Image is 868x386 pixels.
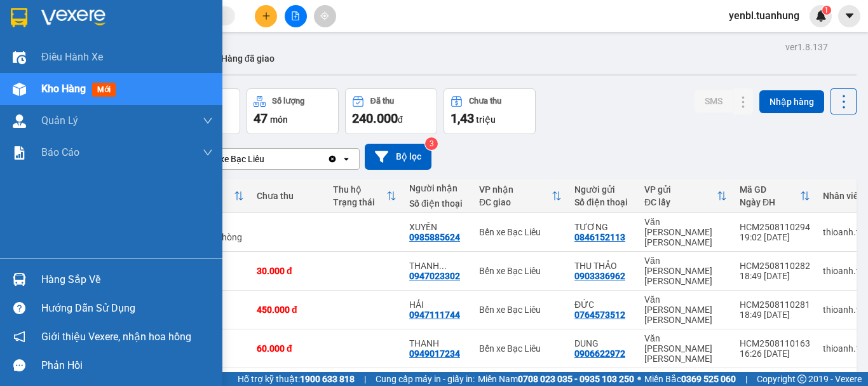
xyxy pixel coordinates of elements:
[574,300,632,310] div: ĐỨC
[320,11,329,20] span: aim
[681,374,736,384] strong: 0369 525 060
[92,83,116,97] span: mới
[266,153,267,165] input: Selected Bến xe Bạc Liêu.
[409,271,460,281] div: 0947023302
[740,338,810,348] div: HCM2508110163
[41,144,79,160] span: Báo cáo
[409,348,460,359] div: 0949017234
[254,111,268,126] span: 47
[13,273,26,286] img: warehouse-icon
[478,372,634,386] span: Miền Nam
[479,197,552,207] div: ĐC giao
[574,197,632,207] div: Số điện thoại
[327,154,337,164] svg: Clear value
[740,222,810,232] div: HCM2508110294
[644,256,727,286] div: Văn [PERSON_NAME] [PERSON_NAME]
[425,137,438,150] sup: 3
[733,179,817,213] th: Toggle SortBy
[285,5,307,27] button: file-add
[838,5,860,27] button: caret-down
[409,232,460,242] div: 0985885624
[13,83,26,96] img: warehouse-icon
[333,184,386,195] div: Thu hộ
[409,261,466,271] div: THANH NHÂN
[13,51,26,64] img: warehouse-icon
[341,154,351,164] svg: open
[41,270,213,289] div: Hàng sắp về
[740,348,810,359] div: 16:26 [DATE]
[469,97,501,106] div: Chưa thu
[844,10,855,22] span: caret-down
[203,148,213,158] span: down
[719,8,810,24] span: yenbl.tuanhung
[815,10,827,22] img: icon-new-feature
[203,153,264,165] div: Bến xe Bạc Liêu
[41,113,78,128] span: Quản Lý
[740,310,810,320] div: 18:49 [DATE]
[370,97,394,106] div: Đã thu
[479,305,562,315] div: Bến xe Bạc Liêu
[257,266,320,276] div: 30.000 đ
[255,5,277,27] button: plus
[409,222,466,232] div: XUYẾN
[574,261,632,271] div: THU THẢO
[644,333,727,364] div: Văn [PERSON_NAME] [PERSON_NAME]
[479,227,562,237] div: Bến xe Bạc Liêu
[444,88,536,134] button: Chưa thu1,43 triệu
[638,179,733,213] th: Toggle SortBy
[409,300,466,310] div: HẢI
[300,374,355,384] strong: 1900 633 818
[41,329,191,345] span: Giới thiệu Vexere, nhận hoa hồng
[644,197,717,207] div: ĐC lấy
[745,372,747,386] span: |
[824,6,829,15] span: 1
[13,331,25,343] span: notification
[644,372,736,386] span: Miền Bắc
[409,183,466,193] div: Người nhận
[41,356,213,375] div: Phản hồi
[479,184,552,195] div: VP nhận
[822,6,831,15] sup: 1
[740,261,810,271] div: HCM2508110282
[13,146,26,160] img: solution-icon
[476,114,496,125] span: triệu
[797,375,806,383] span: copyright
[409,310,460,320] div: 0947111744
[479,266,562,276] div: Bến xe Bạc Liêu
[211,43,285,74] button: Hàng đã giao
[644,184,717,195] div: VP gửi
[518,374,634,384] strong: 0708 023 035 - 0935 103 250
[345,88,437,134] button: Đã thu240.000đ
[238,372,355,386] span: Hỗ trợ kỹ thuật:
[257,305,320,315] div: 450.000 đ
[740,184,800,195] div: Mã GD
[13,302,25,314] span: question-circle
[439,261,447,271] span: ...
[644,217,727,247] div: Văn [PERSON_NAME] [PERSON_NAME]
[257,343,320,354] div: 60.000 đ
[574,232,625,242] div: 0846152113
[13,114,26,128] img: warehouse-icon
[41,49,103,65] span: Điều hành xe
[574,184,632,195] div: Người gửi
[376,372,475,386] span: Cung cấp máy in - giấy in:
[644,294,727,325] div: Văn [PERSON_NAME] [PERSON_NAME]
[740,197,800,207] div: Ngày ĐH
[409,198,466,209] div: Số điện thoại
[327,179,403,213] th: Toggle SortBy
[257,191,320,201] div: Chưa thu
[272,97,304,106] div: Số lượng
[409,338,466,348] div: THANH
[574,348,625,359] div: 0906622972
[291,11,300,20] span: file-add
[637,376,641,382] span: ⚪️
[203,116,213,126] span: down
[247,88,339,134] button: Số lượng47món
[41,299,213,318] div: Hướng dẫn sử dụng
[270,114,288,125] span: món
[364,372,366,386] span: |
[365,144,431,170] button: Bộ lọc
[740,300,810,310] div: HCM2508110281
[473,179,568,213] th: Toggle SortBy
[740,271,810,281] div: 18:49 [DATE]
